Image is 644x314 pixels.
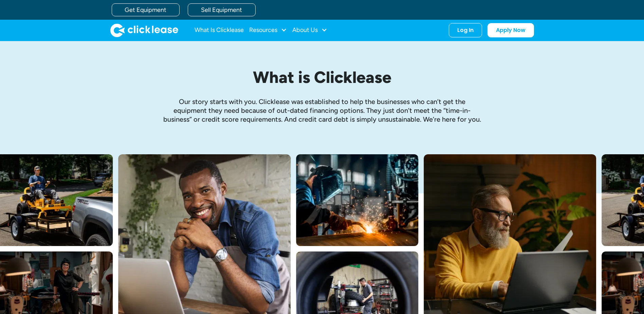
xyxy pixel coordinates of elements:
a: home [110,23,178,37]
a: Get Equipment [112,3,180,16]
p: Our story starts with you. Clicklease was established to help the businesses who can’t get the eq... [163,97,482,124]
h1: What is Clicklease [163,68,482,86]
img: A welder in a large mask working on a large pipe [296,154,418,246]
div: Log In [457,27,474,34]
div: About Us [292,23,327,37]
a: What Is Clicklease [195,23,244,37]
a: Sell Equipment [188,3,256,16]
img: Clicklease logo [110,23,178,37]
a: Apply Now [487,23,534,37]
div: Resources [249,23,287,37]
